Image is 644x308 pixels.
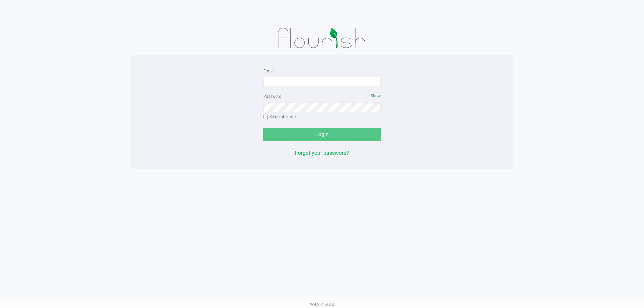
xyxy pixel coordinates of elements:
label: Email [263,68,274,74]
span: Web: v1.40.0 [310,302,334,307]
label: Remember me [263,114,296,120]
input: Remember me [263,115,268,119]
span: Show [371,94,381,98]
button: Forgot your password? [295,149,349,157]
label: Password [263,94,281,100]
